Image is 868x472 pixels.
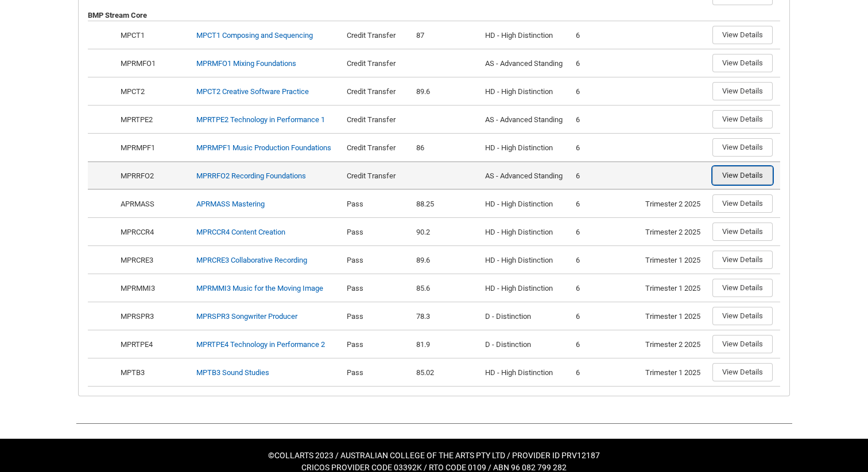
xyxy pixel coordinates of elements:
div: HD - High Distinction [485,142,567,154]
div: 85.02 [416,367,476,379]
div: MPRCCR4 [119,227,187,238]
div: MPRCCR4 Content Creation [196,227,285,238]
button: View Details [712,194,773,213]
div: Trimester 2 2025 [645,339,703,350]
div: MPRMPF1 Music Production Foundations [196,142,331,154]
div: 6 [576,227,636,238]
div: MPCT1 Composing and Sequencing [196,30,313,41]
div: 6 [576,339,636,350]
a: MPRCCR4 Content Creation [196,228,285,236]
div: MPRCRE3 [119,255,187,266]
div: APRMASS Mastering [196,198,265,210]
div: Credit Transfer [347,58,407,69]
a: MPRTPE2 Technology in Performance 1 [196,115,325,124]
button: View Details [712,54,773,72]
div: HD - High Distinction [485,198,567,210]
div: MPRMMI3 Music for the Moving Image [196,283,323,294]
div: MPRTPE2 [119,114,187,126]
div: AS - Advanced Standing [485,114,567,126]
div: MPRSPR3 [119,311,187,322]
div: 89.6 [416,255,476,266]
a: MPTB3 Sound Studies [196,368,269,377]
div: Trimester 1 2025 [645,311,703,322]
div: 6 [576,255,636,266]
div: 6 [576,142,636,154]
button: View Details [712,279,773,297]
div: MPRMFO1 Mixing Foundations [196,58,296,69]
div: Trimester 1 2025 [645,367,703,379]
div: MPCT1 [119,30,187,41]
div: 78.3 [416,311,476,322]
div: MPCT2 [119,86,187,97]
div: MPRSPR3 Songwriter Producer [196,311,297,322]
div: Trimester 2 2025 [645,198,703,210]
button: View Details [712,251,773,269]
div: Credit Transfer [347,30,407,41]
div: Credit Transfer [347,114,407,126]
div: D - Distinction [485,339,567,350]
a: MPRCRE3 Collaborative Recording [196,256,307,264]
div: 87 [416,30,476,41]
div: APRMASS [119,198,187,210]
div: HD - High Distinction [485,367,567,379]
div: HD - High Distinction [485,30,567,41]
div: D - Distinction [485,311,567,322]
div: Pass [347,339,407,350]
div: 6 [576,283,636,294]
div: 6 [576,58,636,69]
div: MPRCRE3 Collaborative Recording [196,255,307,266]
div: Credit Transfer [347,170,407,182]
div: HD - High Distinction [485,283,567,294]
div: 6 [576,30,636,41]
a: MPRTPE4 Technology in Performance 2 [196,340,325,349]
div: 89.6 [416,86,476,97]
div: Pass [347,311,407,322]
div: MPRMPF1 [119,142,187,154]
div: HD - High Distinction [485,227,567,238]
div: AS - Advanced Standing [485,58,567,69]
div: Pass [347,198,407,210]
div: 85.6 [416,283,476,294]
div: MPRMMI3 [119,283,187,294]
div: 90.2 [416,227,476,238]
div: 86 [416,142,476,154]
a: MPCT1 Composing and Sequencing [196,31,313,40]
div: 6 [576,86,636,97]
div: MPRTPE4 [119,339,187,350]
a: MPRMFO1 Mixing Foundations [196,59,296,68]
div: MPRMFO1 [119,58,187,69]
div: 81.9 [416,339,476,350]
div: AS - Advanced Standing [485,170,567,182]
a: MPRRFO2 Recording Foundations [196,171,306,180]
b: BMP Stream Core [88,11,147,19]
a: MPRSPR3 Songwriter Producer [196,312,297,321]
div: MPTB3 Sound Studies [196,367,269,379]
button: View Details [712,82,773,100]
a: MPCT2 Creative Software Practice [196,87,309,96]
div: HD - High Distinction [485,255,567,266]
div: HD - High Distinction [485,86,567,97]
a: APRMASS Mastering [196,200,265,208]
button: View Details [712,166,773,185]
div: MPRRFO2 [119,170,187,182]
div: Pass [347,255,407,266]
div: Credit Transfer [347,86,407,97]
button: View Details [712,138,773,157]
button: View Details [712,223,773,241]
div: Trimester 1 2025 [645,283,703,294]
button: View Details [712,110,773,128]
div: MPRRFO2 Recording Foundations [196,170,306,182]
div: 88.25 [416,198,476,210]
button: View Details [712,26,773,44]
div: MPCT2 Creative Software Practice [196,86,309,97]
div: MPRTPE4 Technology in Performance 2 [196,339,325,350]
div: 6 [576,311,636,322]
div: 6 [576,198,636,210]
div: 6 [576,367,636,379]
div: Trimester 2 2025 [645,227,703,238]
div: Pass [347,227,407,238]
img: REDU_GREY_LINE [76,417,792,429]
button: View Details [712,307,773,325]
button: View Details [712,363,773,381]
div: MPRTPE2 Technology in Performance 1 [196,114,325,126]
